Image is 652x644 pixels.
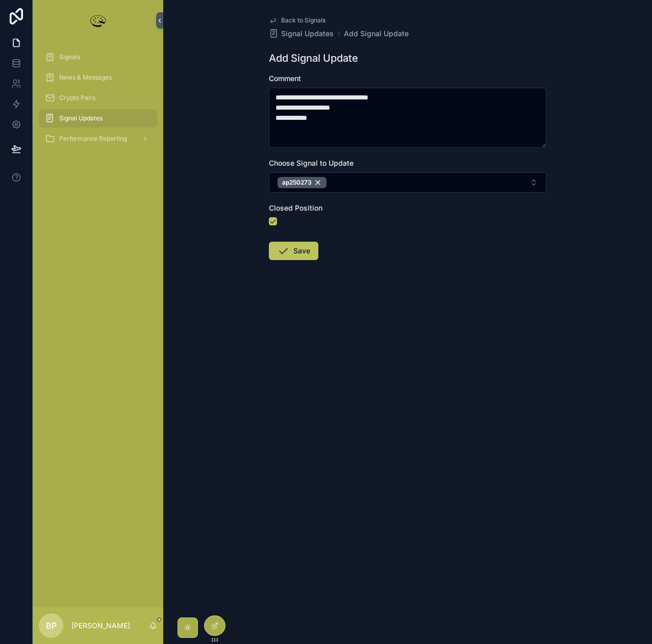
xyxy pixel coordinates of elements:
a: Crypto Pairs [39,89,157,107]
button: Save [269,242,318,260]
span: Back to Signals [281,16,325,24]
h1: Add Signal Update [269,51,358,65]
div: scrollable content [33,41,163,161]
span: ap250273 [282,178,312,187]
span: Signal Updates [59,114,103,122]
a: Signal Updates [39,109,157,127]
a: Signals [39,48,157,66]
p: [PERSON_NAME] [71,621,130,631]
span: Signal Updates [281,29,334,39]
a: Signal Updates [269,29,334,39]
span: Signals [59,53,80,61]
button: Unselect 3442 [278,177,327,188]
span: Comment [269,74,301,83]
a: Performance Reporting [39,130,157,148]
span: BP [46,620,57,632]
a: Add Signal Update [344,29,409,39]
span: Choose Signal to Update [269,159,354,167]
span: Closed Position [269,203,322,212]
img: App logo [88,12,108,29]
span: News & Messages [59,73,112,82]
span: Performance Reporting [59,135,127,143]
a: Back to Signals [269,16,325,24]
span: Crypto Pairs [59,94,95,102]
a: News & Messages [39,68,157,87]
button: Select Button [269,172,546,193]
